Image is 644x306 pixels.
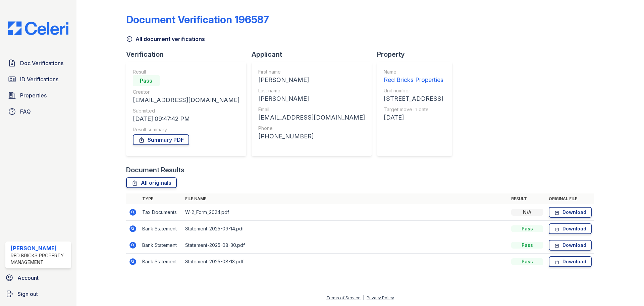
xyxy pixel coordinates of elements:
[11,244,68,252] div: [PERSON_NAME]
[133,69,239,75] div: Result
[3,287,74,301] a: Sign out
[549,223,592,234] a: Download
[258,87,365,94] div: Last name
[384,69,443,85] a: Name Red Bricks Properties
[384,106,443,113] div: Target move in date
[5,105,71,118] a: FAQ
[377,50,458,59] div: Property
[133,126,239,133] div: Result summary
[140,254,182,270] td: Bank Statement
[140,221,182,237] td: Bank Statement
[549,207,592,218] a: Download
[20,107,31,116] span: FAQ
[5,89,71,102] a: Properties
[17,290,38,298] span: Sign out
[384,87,443,94] div: Unit number
[511,242,543,249] div: Pass
[133,89,239,95] div: Creator
[258,106,365,113] div: Email
[126,13,269,26] div: Document Verification 196587
[133,95,239,105] div: [EMAIL_ADDRESS][DOMAIN_NAME]
[384,113,443,122] div: [DATE]
[140,237,182,254] td: Bank Statement
[258,69,365,75] div: First name
[126,50,252,59] div: Verification
[616,279,637,299] iframe: chat widget
[546,193,594,204] th: Original file
[17,274,39,282] span: Account
[133,114,239,124] div: [DATE] 09:47:42 PM
[3,21,74,35] img: CE_Logo_Blue-a8612792a0a2168367f1c8372b55b34899dd931a85d93a1a3d3e32e68fde9ad4.png
[258,75,365,85] div: [PERSON_NAME]
[20,91,47,99] span: Properties
[133,75,160,86] div: Pass
[5,56,71,70] a: Doc Verifications
[5,73,71,86] a: ID Verifications
[182,254,508,270] td: Statement-2025-08-13.pdf
[140,193,182,204] th: Type
[126,177,177,188] a: All originals
[182,221,508,237] td: Statement-2025-09-14.pdf
[384,69,443,75] div: Name
[133,107,239,114] div: Submitted
[363,295,364,300] div: |
[3,271,74,285] a: Account
[258,94,365,103] div: [PERSON_NAME]
[133,134,189,145] a: Summary PDF
[549,256,592,267] a: Download
[126,35,205,43] a: All document verifications
[258,132,365,141] div: [PHONE_NUMBER]
[182,204,508,221] td: W-2_Form_2024.pdf
[126,165,184,175] div: Document Results
[20,75,58,83] span: ID Verifications
[182,193,508,204] th: File name
[326,295,361,300] a: Terms of Service
[384,94,443,103] div: [STREET_ADDRESS]
[508,193,546,204] th: Result
[20,59,63,67] span: Doc Verifications
[511,209,543,216] div: N/A
[511,258,543,265] div: Pass
[258,113,365,122] div: [EMAIL_ADDRESS][DOMAIN_NAME]
[367,295,394,300] a: Privacy Policy
[252,50,377,59] div: Applicant
[384,75,443,85] div: Red Bricks Properties
[140,204,182,221] td: Tax Documents
[182,237,508,254] td: Statement-2025-08-30.pdf
[511,225,543,232] div: Pass
[549,240,592,251] a: Download
[258,125,365,132] div: Phone
[11,252,68,266] div: Red Bricks Property Management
